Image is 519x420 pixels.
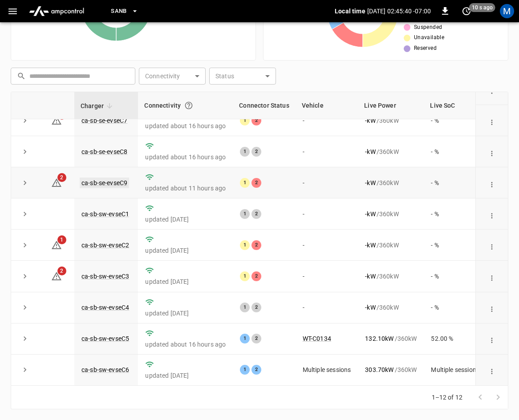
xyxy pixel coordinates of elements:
[424,292,487,323] td: - %
[251,271,261,281] div: 2
[18,270,32,283] button: expand row
[424,355,487,386] td: Multiple sessions
[144,97,227,113] div: Connectivity
[296,105,358,136] td: -
[365,365,417,374] div: / 360 kW
[81,273,129,280] a: ca-sb-sw-evseC3
[486,147,498,156] div: action cell options
[432,393,463,402] p: 1–12 of 12
[251,178,261,188] div: 2
[486,178,498,187] div: action cell options
[296,355,358,386] td: Multiple sessions
[18,176,32,190] button: expand row
[145,184,226,193] p: updated about 11 hours ago
[424,92,487,119] th: Live SoC
[240,303,250,312] div: 1
[365,210,375,218] p: - kW
[296,261,358,292] td: -
[81,210,129,218] a: ca-sb-sw-evseC1
[365,303,417,312] div: / 360 kW
[296,292,358,323] td: -
[365,116,375,125] p: - kW
[18,301,32,314] button: expand row
[365,334,393,343] p: 132.10 kW
[365,178,417,187] div: / 360 kW
[296,230,358,261] td: -
[424,261,487,292] td: - %
[251,240,261,250] div: 2
[414,23,442,32] span: Suspended
[240,116,250,125] div: 1
[500,4,514,18] div: profile-icon
[18,332,32,345] button: expand row
[51,179,62,186] a: 2
[335,7,365,16] p: Local time
[424,105,487,136] td: - %
[18,363,32,376] button: expand row
[81,148,127,155] a: ca-sb-se-evseC8
[367,7,431,16] p: [DATE] 02:45:40 -07:00
[365,241,417,250] div: / 360 kW
[486,334,498,343] div: action cell options
[145,309,226,318] p: updated [DATE]
[57,173,66,182] span: 2
[51,272,62,279] a: 2
[486,85,498,94] div: action cell options
[111,6,127,16] span: SanB
[145,340,226,349] p: updated about 16 hours ago
[25,3,88,20] img: ampcontrol.io logo
[424,323,487,355] td: 52.00 %
[251,334,261,343] div: 2
[296,167,358,198] td: -
[107,3,142,20] button: SanB
[296,198,358,230] td: -
[51,117,62,124] a: 1
[365,241,375,250] p: - kW
[240,209,250,219] div: 1
[469,3,495,12] span: 10 s ago
[424,167,487,198] td: - %
[18,207,32,221] button: expand row
[240,334,250,343] div: 1
[240,178,250,188] div: 1
[414,33,444,42] span: Unavailable
[296,92,358,119] th: Vehicle
[251,303,261,312] div: 2
[18,114,32,127] button: expand row
[145,246,226,255] p: updated [DATE]
[365,272,375,281] p: - kW
[145,277,226,286] p: updated [DATE]
[486,116,498,125] div: action cell options
[414,44,437,53] span: Reserved
[251,209,261,219] div: 2
[486,210,498,218] div: action cell options
[18,145,32,158] button: expand row
[365,303,375,312] p: - kW
[365,334,417,343] div: / 360 kW
[424,230,487,261] td: - %
[459,4,474,18] button: set refresh interval
[81,335,129,342] a: ca-sb-sw-evseC5
[57,267,66,275] span: 2
[486,241,498,250] div: action cell options
[145,215,226,224] p: updated [DATE]
[145,371,226,380] p: updated [DATE]
[365,116,417,125] div: / 360 kW
[365,147,375,156] p: - kW
[486,272,498,281] div: action cell options
[365,272,417,281] div: / 360 kW
[80,178,129,188] a: ca-sb-se-evseC9
[240,147,250,157] div: 1
[145,121,226,130] p: updated about 16 hours ago
[145,153,226,162] p: updated about 16 hours ago
[181,97,197,113] button: Connection between the charger and our software.
[81,304,129,311] a: ca-sb-sw-evseC4
[358,92,424,119] th: Live Power
[240,365,250,375] div: 1
[365,147,417,156] div: / 360 kW
[240,240,250,250] div: 1
[486,365,498,374] div: action cell options
[240,271,250,281] div: 1
[424,198,487,230] td: - %
[296,136,358,167] td: -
